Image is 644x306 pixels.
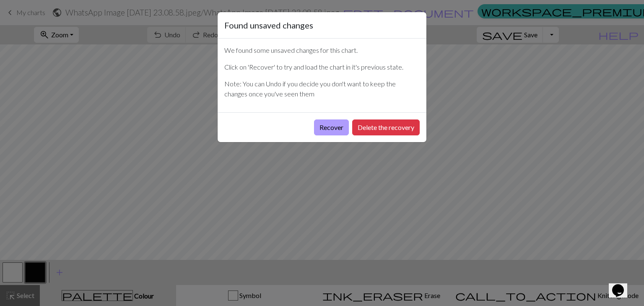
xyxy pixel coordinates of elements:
h5: Found unsaved changes [224,19,313,31]
p: We found some unsaved changes for this chart. [224,45,420,55]
iframe: chat widget [609,272,636,298]
p: Note: You can Undo if you decide you don't want to keep the changes once you've seen them [224,79,420,99]
button: Recover [314,119,349,135]
p: Click on 'Recover' to try and load the chart in it's previous state. [224,62,420,72]
button: Delete the recovery [352,119,420,135]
